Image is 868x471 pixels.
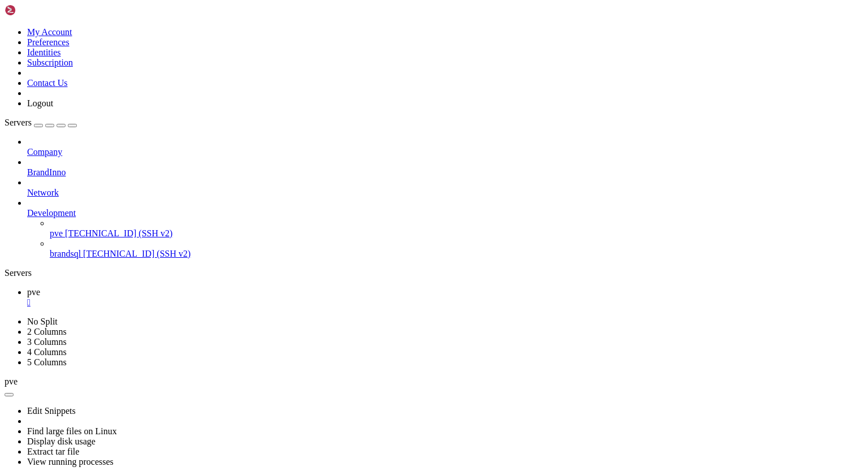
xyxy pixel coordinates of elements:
x-row: The programs included with the Debian GNU/Linux system are free software; [5,24,721,33]
span: pve [50,228,63,238]
x-row: Last login: [DATE] from [TECHNICAL_ID] [5,81,721,91]
a: pve [TECHNICAL_ID] (SSH v2) [50,228,863,239]
span: Company [27,147,62,157]
span: @ [23,91,27,100]
a: No Split [27,317,58,326]
span: BrandInno [27,167,66,177]
a: Company [27,147,863,157]
span: pve [27,91,41,100]
li: Development [27,198,863,259]
span: brandsql [50,249,81,258]
a: 3 Columns [27,337,67,347]
li: Network [27,178,863,198]
span: root [5,91,23,100]
a: 4 Columns [27,347,67,357]
a: pve [27,287,863,308]
a:  [27,297,863,308]
span: Network [27,188,59,197]
a: Network [27,188,863,198]
span: [TECHNICAL_ID] (SSH v2) [65,228,172,238]
a: 5 Columns [27,357,67,367]
x-row: Debian GNU/Linux comes with ABSOLUTELY NO WARRANTY, to the extent [5,62,721,72]
a: brandsql [TECHNICAL_ID] (SSH v2) [50,249,863,259]
span: pve [5,377,18,386]
span: ~ [41,91,45,100]
a: Logout [27,98,53,108]
a: My Account [27,27,72,37]
a: Servers [5,118,77,127]
a: View running processes [27,457,114,466]
x-row: permitted by applicable law. [5,72,721,81]
span: [TECHNICAL_ID] (SSH v2) [83,249,190,258]
span: pve [27,287,40,297]
a: BrandInno [27,167,863,178]
x-row: the exact distribution terms for each program are described in the [5,33,721,43]
x-row: Linux pve 6.14.8-2-pve #1 SMP PREEMPT_DYNAMIC PMX 6.14.8-2 ([DATE]T10:04Z) x86_64 [5,5,721,14]
div: (13, 9) [67,91,71,101]
a: Extract tar file [27,447,79,456]
span: # [45,91,50,100]
a: Identities [27,47,61,57]
a: Preferences [27,37,70,47]
a: Edit Snippets [27,406,76,416]
li: BrandInno [27,157,863,178]
span: Development [27,208,76,218]
a: Development [27,208,863,218]
a: Find large files on Linux [27,426,117,436]
img: Shellngn [5,5,70,16]
li: Company [27,137,863,157]
li: brandsql [TECHNICAL_ID] (SSH v2) [50,239,863,259]
a: 2 Columns [27,327,67,336]
a: Contact Us [27,78,68,88]
x-row: individual files in /usr/share/doc/*/copyright. [5,43,721,53]
span: Servers [5,118,32,127]
a: Subscription [27,58,73,67]
li: pve [TECHNICAL_ID] (SSH v2) [50,218,863,239]
div: Servers [5,268,863,278]
a: Display disk usage [27,437,96,446]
